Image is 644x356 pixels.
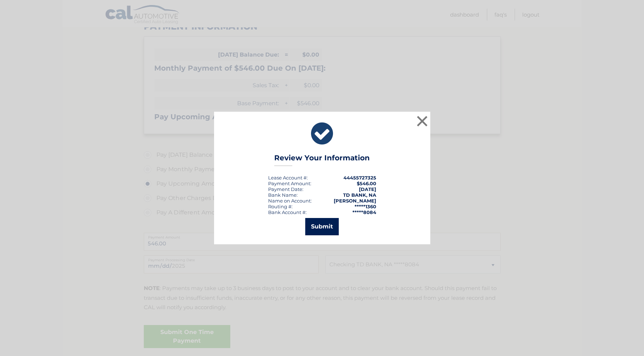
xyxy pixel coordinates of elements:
[268,204,293,209] div: Routing #:
[268,192,298,198] div: Bank Name:
[357,181,376,186] span: $546.00
[415,114,430,128] button: ×
[268,186,303,192] div: :
[268,181,311,186] div: Payment Amount:
[268,186,302,192] span: Payment Date
[343,192,376,198] strong: TD BANK, NA
[305,218,339,235] button: Submit
[268,198,312,204] div: Name on Account:
[359,186,376,192] span: [DATE]
[343,175,376,181] strong: 44455727325
[274,153,370,166] h3: Review Your Information
[334,198,376,204] strong: [PERSON_NAME]
[268,175,308,181] div: Lease Account #:
[268,209,307,215] div: Bank Account #:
